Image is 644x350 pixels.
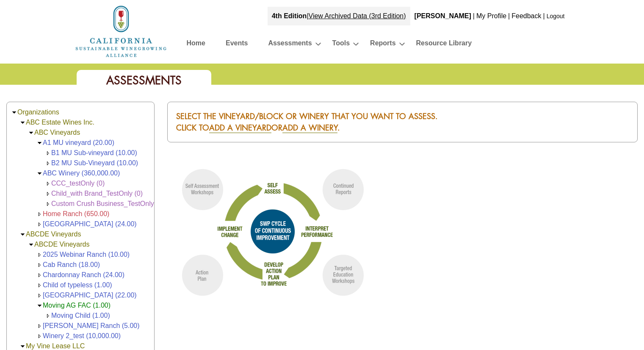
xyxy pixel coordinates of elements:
a: ADD a WINERY [282,122,337,133]
img: Collapse Organizations [11,109,17,116]
a: ADD a VINEYARD [209,122,271,133]
img: Collapse ABC Estate Wines Inc. [19,119,26,126]
a: Moving Child (1.00) [51,312,110,319]
a: Moving AG FAC (1.00) [43,302,111,309]
b: [PERSON_NAME] [415,12,471,19]
a: Custom Crush Business_TestOnly (0) [51,200,164,207]
a: A1 MU vineyard (20.00) [43,139,114,146]
span: Select the Vineyard/Block or Winery that you want to assess. Click to or . [176,111,438,133]
img: Collapse A1 MU vineyard (20.00) [36,140,43,146]
a: View Archived Data (3rd Edition) [309,12,406,19]
a: 2025 Webinar Ranch (10.00) [43,251,130,258]
a: My Profile [476,12,506,19]
a: ABCDE Vineyards [34,241,89,248]
a: Cab Ranch (18.00) [43,261,100,268]
a: Logout [547,13,565,19]
a: Assessments [268,37,312,52]
a: ABC Estate Wines Inc. [26,119,94,126]
img: logo_cswa2x.png [75,4,168,58]
a: [PERSON_NAME] Ranch (5.00) [43,322,140,329]
a: Resource Library [416,37,472,52]
span: Assessments [106,73,182,88]
div: | [472,7,475,25]
a: My Vine Lease LLC [26,342,85,350]
img: Collapse <span style='color: green;'>Moving AG FAC (1.00)</span> [36,303,43,309]
a: Home [75,27,168,34]
img: Collapse ABC Winery (360,000.00) [36,170,43,177]
a: Organizations [17,108,59,116]
a: ABC Winery (360,000.00) [43,169,120,177]
a: Events [226,37,248,52]
a: Chardonnay Ranch (24.00) [43,271,124,278]
a: B2 MU Sub-Vineyard (10.00) [51,159,138,167]
a: Reports [370,37,395,52]
a: CCC_testOnly (0) [51,180,105,187]
strong: 4th Edition [272,12,307,19]
img: Collapse ABC Vineyards [28,130,34,136]
a: [GEOGRAPHIC_DATA] (22.00) [43,292,137,299]
a: B1 MU Sub-vineyard (10.00) [51,149,137,156]
img: Collapse ABCDE Vineyards [28,242,34,248]
img: swp_cycle.png [167,161,379,302]
div: | [542,7,546,25]
a: Tools [332,37,350,52]
a: Home [187,37,205,52]
a: ABC Vineyards [34,129,80,136]
a: Feedback [511,12,541,19]
a: Home Ranch (650.00) [43,210,109,217]
div: | [268,7,410,25]
img: Collapse My Vine Lease LLC [19,343,26,350]
a: [GEOGRAPHIC_DATA] (24.00) [43,220,137,228]
a: ABCDE Vineyards [26,231,81,238]
a: Child_with Brand_TestOnly (0) [51,190,143,197]
div: | [507,7,511,25]
a: Child of typeless (1.00) [43,281,112,289]
a: Winery 2_test (10,000.00) [43,332,121,339]
img: Collapse ABCDE Vineyards [19,231,26,238]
